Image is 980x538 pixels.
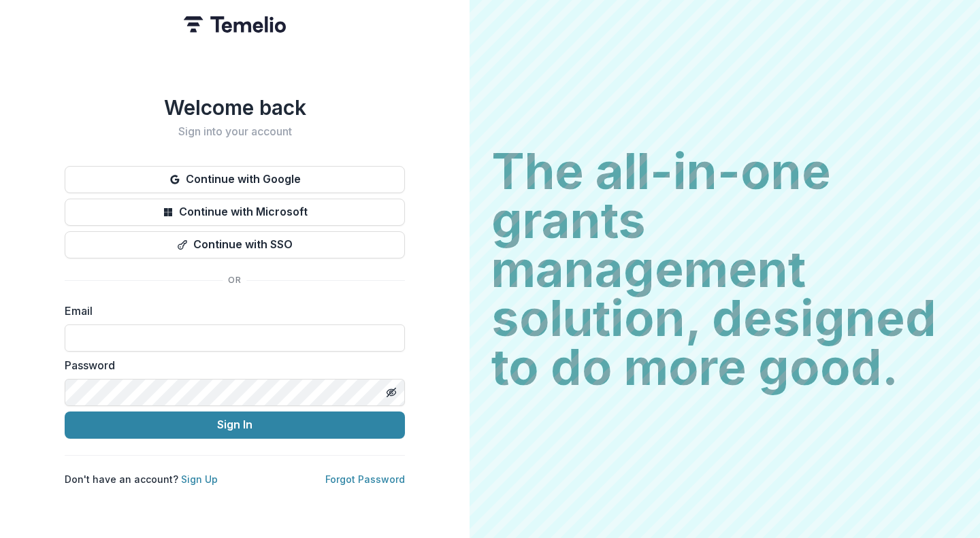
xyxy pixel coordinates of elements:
[325,473,405,485] a: Forgot Password
[181,473,218,485] a: Sign Up
[65,472,218,486] p: Don't have an account?
[65,231,405,258] button: Continue with SSO
[380,382,402,403] button: Toggle password visibility
[65,166,405,193] button: Continue with Google
[65,303,397,319] label: Email
[65,357,397,373] label: Password
[65,199,405,226] button: Continue with Microsoft
[65,411,405,439] button: Sign In
[184,16,286,33] img: Temelio
[65,125,405,138] h2: Sign into your account
[65,95,405,120] h1: Welcome back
